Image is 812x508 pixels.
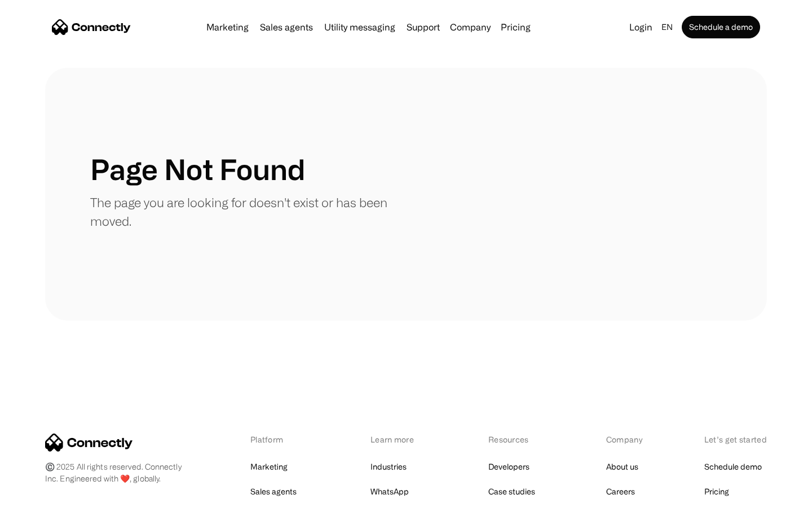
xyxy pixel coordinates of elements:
[250,433,312,445] div: Platform
[450,19,491,35] div: Company
[682,16,760,38] a: Schedule a demo
[704,459,762,475] a: Schedule demo
[320,23,400,32] a: Utility messaging
[250,459,288,475] a: Marketing
[402,23,444,32] a: Support
[23,488,68,504] ul: Language list
[255,23,317,32] a: Sales agents
[488,459,529,475] a: Developers
[370,433,430,445] div: Learn more
[661,19,673,35] div: en
[488,484,535,500] a: Case studies
[90,193,406,230] p: The page you are looking for doesn't exist or has been moved.
[606,433,646,445] div: Company
[11,487,68,504] aside: Language selected: English
[496,23,535,32] a: Pricing
[625,19,657,35] a: Login
[704,484,729,500] a: Pricing
[90,152,305,186] h1: Page Not Found
[606,459,638,475] a: About us
[250,484,297,500] a: Sales agents
[606,484,635,500] a: Careers
[488,433,548,445] div: Resources
[202,23,253,32] a: Marketing
[370,484,409,500] a: WhatsApp
[704,433,767,445] div: Let’s get started
[370,459,407,475] a: Industries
